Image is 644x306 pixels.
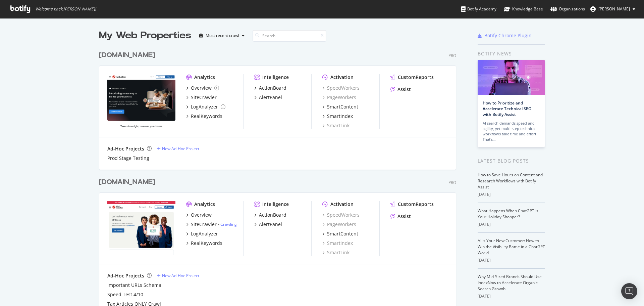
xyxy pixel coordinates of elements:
[99,177,155,187] div: [DOMAIN_NAME]
[322,94,356,101] a: PageWorkers
[186,240,222,247] a: RealKeywords
[191,230,218,237] div: LogAnalyzer
[253,30,326,42] input: Search
[107,74,175,128] img: turbotax.intuit.ca
[186,113,222,120] a: RealKeywords
[478,293,545,299] div: [DATE]
[322,212,360,218] a: SpeedWorkers
[259,221,282,228] div: AlertPanel
[191,240,222,247] div: RealKeywords
[194,74,215,81] div: Analytics
[197,30,247,41] button: Most recent crawl
[194,201,215,208] div: Analytics
[478,257,545,263] div: [DATE]
[398,74,434,81] div: CustomReports
[262,201,289,208] div: Intelligence
[322,249,350,256] a: SmartLink
[478,60,545,95] img: How to Prioritize and Accelerate Technical SEO with Botify Assist
[107,272,144,279] div: Ad-Hoc Projects
[254,221,282,228] a: AlertPanel
[390,201,434,208] a: CustomReports
[191,212,212,218] div: Overview
[162,273,199,278] div: New Ad-Hoc Project
[598,6,630,12] span: Bryson Meunier
[448,180,456,185] div: Pro
[478,172,543,190] a: How to Save Hours on Content and Research Workflows with Botify Assist
[327,230,358,237] div: SmartContent
[478,274,542,292] a: Why Mid-Sized Brands Should Use IndexNow to Accelerate Organic Search Growth
[322,230,358,237] a: SmartContent
[504,6,543,12] div: Knowledge Base
[157,146,199,151] a: New Ad-Hoc Project
[186,94,217,101] a: SiteCrawler
[191,85,212,91] div: Overview
[186,85,219,91] a: Overview
[162,146,199,151] div: New Ad-Hoc Project
[478,157,545,165] div: Latest Blog Posts
[478,238,545,256] a: AI Is Your New Customer: How to Win the Visibility Battle in a ChatGPT World
[478,221,545,227] div: [DATE]
[191,221,217,228] div: SiteCrawler
[99,50,155,60] div: [DOMAIN_NAME]
[483,100,531,117] a: How to Prioritize and Accelerate Technical SEO with Botify Assist
[206,34,239,38] div: Most recent crawl
[621,283,637,299] div: Open Intercom Messenger
[259,85,286,91] div: ActionBoard
[322,113,353,120] a: SmartIndex
[330,74,354,81] div: Activation
[157,273,199,278] a: New Ad-Hoc Project
[478,50,545,57] div: Botify news
[322,240,353,247] a: SmartIndex
[107,291,143,298] a: Speed Test 4/10
[390,86,411,93] a: Assist
[99,177,158,187] a: [DOMAIN_NAME]
[186,103,225,110] a: LogAnalyzer
[322,85,360,91] a: SpeedWorkers
[99,29,191,42] div: My Web Properties
[327,103,358,110] div: SmartContent
[448,53,456,58] div: Pro
[254,94,282,101] a: AlertPanel
[398,201,434,208] div: CustomReports
[322,103,358,110] a: SmartContent
[397,86,411,93] div: Assist
[322,221,356,228] a: PageWorkers
[218,221,237,227] div: -
[322,122,350,129] a: SmartLink
[254,212,286,218] a: ActionBoard
[254,85,286,91] a: ActionBoard
[390,213,411,220] a: Assist
[262,74,289,81] div: Intelligence
[259,94,282,101] div: AlertPanel
[186,221,237,228] a: SiteCrawler- Crawling
[107,155,149,162] a: Prod Stage Testing
[461,6,496,12] div: Botify Academy
[397,213,411,220] div: Assist
[191,103,218,110] div: LogAnalyzer
[259,212,286,218] div: ActionBoard
[107,145,144,152] div: Ad-Hoc Projects
[220,221,237,227] a: Crawling
[191,94,217,101] div: SiteCrawler
[550,6,585,12] div: Organizations
[390,74,434,81] a: CustomReports
[107,282,161,289] a: Important URLs Schema
[478,208,538,220] a: What Happens When ChatGPT Is Your Holiday Shopper?
[35,6,96,12] span: Welcome back, [PERSON_NAME] !
[478,32,532,39] a: Botify Chrome Plugin
[585,4,641,14] button: [PERSON_NAME]
[483,121,540,142] div: AI search demands speed and agility, yet multi-step technical workflows take time and effort. Tha...
[478,191,545,198] div: [DATE]
[186,212,212,218] a: Overview
[330,201,354,208] div: Activation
